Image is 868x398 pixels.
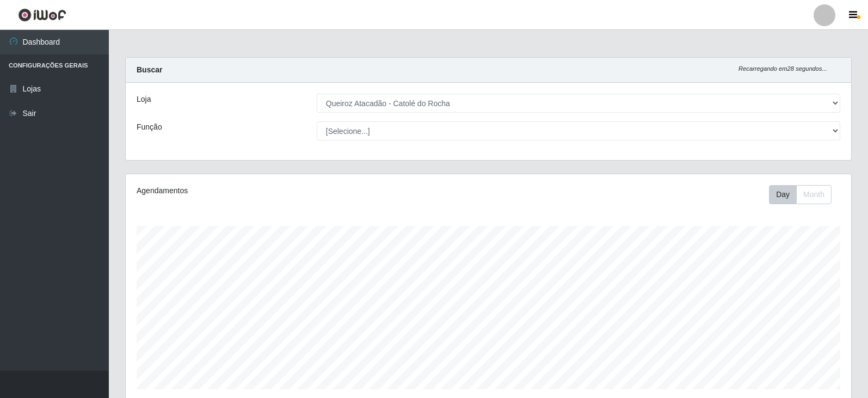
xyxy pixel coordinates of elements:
[137,94,151,105] label: Loja
[137,185,420,197] div: Agendamentos
[769,185,797,204] button: Day
[18,8,66,22] img: CoreUI Logo
[137,65,162,74] strong: Buscar
[796,185,832,204] button: Month
[738,65,827,72] i: Recarregando em 28 segundos...
[769,185,840,204] div: Toolbar with button groups
[769,185,832,204] div: First group
[137,121,162,133] label: Função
